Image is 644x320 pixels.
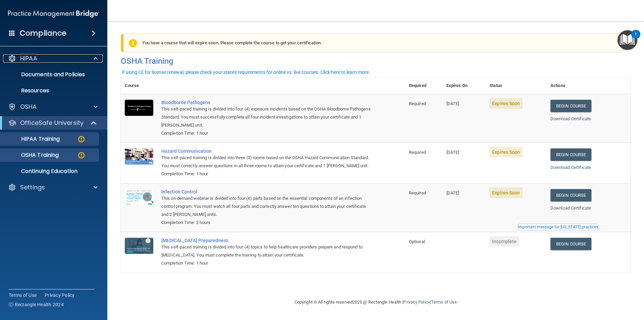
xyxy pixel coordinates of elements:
a: Terms of Use [9,292,37,299]
th: Course [121,78,157,94]
span: Expires Soon [489,187,523,198]
th: Status [485,78,546,94]
a: Privacy Policy [45,292,75,299]
a: Download Certificate [550,116,591,121]
span: [DATE] [446,190,459,195]
a: Begin Course [550,100,591,112]
th: Actions [546,78,631,94]
div: Important message for [US_STATE] practices [518,225,598,229]
span: [DATE] [446,150,459,155]
img: exclamation-circle-solid-warning.7ed2984d.png [129,39,137,47]
div: Completion Time: 1 hour [161,259,371,267]
a: Bloodborne Pathogens [161,100,371,105]
th: Required [405,78,442,94]
a: Begin Course [550,148,591,161]
span: Expires Soon [489,98,523,109]
div: This on-demand webinar is divided into four (4) parts based on the essential components of an inf... [161,194,371,219]
div: This self-paced training is divided into four (4) exposure incidents based on the OSHA Bloodborne... [161,105,371,129]
a: Privacy Policy [403,300,430,305]
p: HIPAA Training [4,136,60,142]
a: Download Certificate [550,205,591,211]
a: Download Certificate [550,165,591,170]
a: HIPAA [8,54,98,62]
button: If using CE for license renewal, please check your state's requirements for online vs. live cours... [121,69,371,76]
h4: Compliance [20,29,66,38]
button: Open Resource Center, 1 new notification [618,30,637,50]
a: [MEDICAL_DATA] Preparedness [161,238,371,243]
span: Ⓒ Rectangle Health 2024 [9,301,64,308]
img: warning-circle.0cc9ac19.png [77,135,86,143]
div: 1 [635,34,637,43]
span: Required [409,150,426,155]
p: Continuing Education [4,168,96,175]
span: Incomplete [489,236,519,247]
p: OSHA [20,103,37,111]
img: warning-circle.0cc9ac19.png [77,151,86,159]
a: OfficeSafe University [8,119,97,127]
p: OSHA Training [4,152,59,158]
a: Begin Course [550,189,591,201]
p: Settings [20,183,45,191]
a: Begin Course [550,238,591,250]
span: [DATE] [446,101,459,106]
span: Required [409,101,426,106]
p: HIPAA [20,54,37,62]
a: Hazard Communication [161,148,371,154]
a: Infection Control [161,189,371,194]
img: PMB logo [8,7,99,20]
button: Read this if you are a dental practitioner in the state of CA [517,224,599,230]
p: Resources [4,87,96,94]
a: Settings [8,183,98,191]
a: Terms of Use [431,300,457,305]
div: You have a course that will expire soon. Please complete the course to get your certification. [123,34,623,52]
span: Optional [409,239,425,244]
div: This self-paced training is divided into four (4) topics to help healthcare providers prepare and... [161,243,371,259]
p: OfficeSafe University [20,119,84,127]
a: OSHA [8,103,98,111]
span: Required [409,190,426,195]
div: If using CE for license renewal, please check your state's requirements for online vs. live cours... [122,70,370,75]
p: Documents and Policies [4,71,96,78]
th: Expires On [442,78,485,94]
div: Completion Time: 1 hour [161,129,371,137]
h4: OSHA Training [121,56,631,66]
div: This self-paced training is divided into three (3) rooms based on the OSHA Hazard Communication S... [161,154,371,170]
span: Expires Soon [489,147,523,157]
div: Completion Time: 2 hours [161,219,371,227]
div: Completion Time: 1 hour [161,170,371,178]
div: Copyright © All rights reserved 2025 @ Rectangle Health | | [253,291,498,313]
